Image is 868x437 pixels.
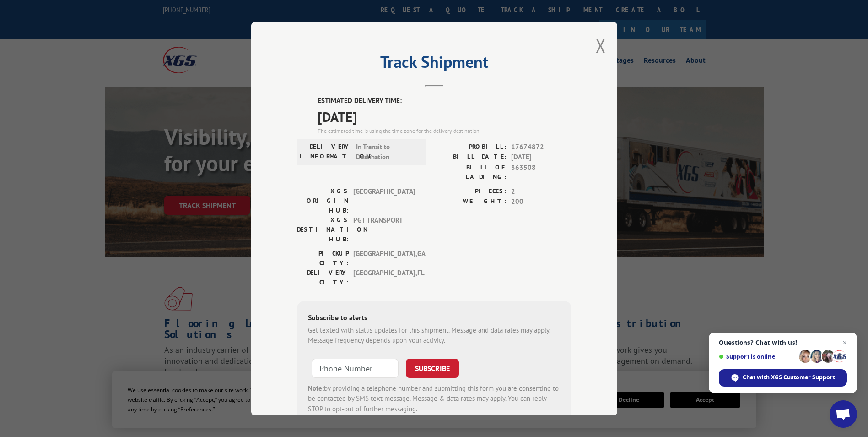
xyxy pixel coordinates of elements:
[434,186,507,197] label: PIECES:
[511,197,571,207] span: 200
[353,248,415,268] span: [GEOGRAPHIC_DATA] , GA
[297,268,349,287] label: DELIVERY CITY:
[830,400,857,428] div: Open chat
[839,337,850,348] span: Close chat
[434,197,507,207] label: WEIGHT:
[297,248,349,268] label: PICKUP CITY:
[308,325,561,345] div: Get texted with status updates for this shipment. Message and data rates may apply. Message frequ...
[743,373,835,382] span: Chat with XGS Customer Support
[434,162,507,181] label: BILL OF LADING:
[719,369,847,387] div: Chat with XGS Customer Support
[596,33,606,58] button: Close modal
[434,152,507,163] label: BILL DATE:
[318,96,571,106] label: ESTIMATED DELIVERY TIME:
[511,152,571,163] span: [DATE]
[719,353,796,360] span: Support is online
[300,142,351,162] label: DELIVERY INFORMATION:
[511,186,571,197] span: 2
[406,358,459,377] button: SUBSCRIBE
[356,142,418,162] span: In Transit to Destination
[312,358,399,377] input: Phone Number
[719,339,847,346] span: Questions? Chat with us!
[297,215,349,244] label: XGS DESTINATION HUB:
[318,126,571,135] div: The estimated time is using the time zone for the delivery destination.
[353,268,415,287] span: [GEOGRAPHIC_DATA] , FL
[297,55,571,73] h2: Track Shipment
[511,142,571,152] span: 17674872
[511,162,571,181] span: 363508
[434,142,507,152] label: PROBILL:
[297,186,349,215] label: XGS ORIGIN HUB:
[308,311,561,325] div: Subscribe to alerts
[353,186,415,215] span: [GEOGRAPHIC_DATA]
[318,106,571,126] span: [DATE]
[308,383,324,392] strong: Note:
[353,215,415,244] span: PGT TRANSPORT
[308,383,561,414] div: by providing a telephone number and submitting this form you are consenting to be contacted by SM...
